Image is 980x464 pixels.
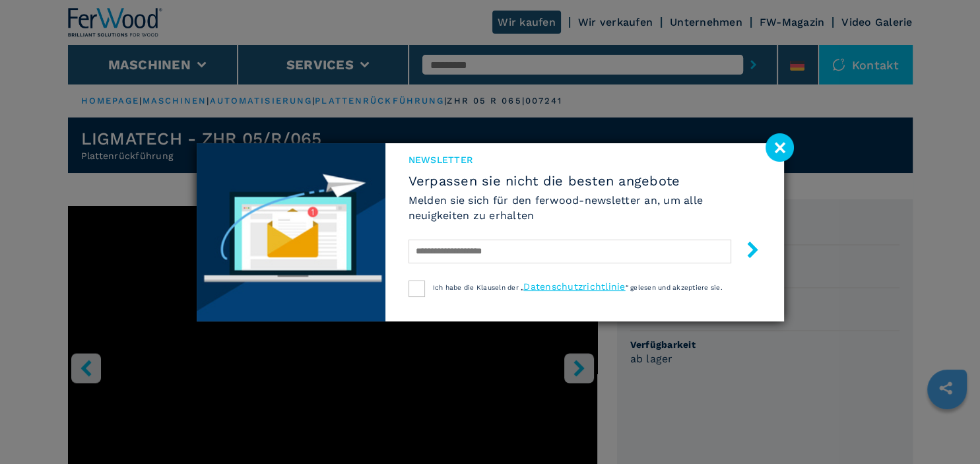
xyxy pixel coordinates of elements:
button: submit-button [731,236,761,267]
img: Newsletter image [197,143,385,321]
span: Verpassen sie nicht die besten angebote [408,173,761,189]
h6: Melden sie sich für den ferwood-newsletter an, um alle neuigkeiten zu erhalten [408,193,761,223]
a: Datenschutzrichtlinie [523,281,625,292]
span: Ich habe die Klauseln der „ [433,284,524,291]
span: Newsletter [408,153,761,166]
span: “ gelesen und akzeptiere sie. [626,284,723,291]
